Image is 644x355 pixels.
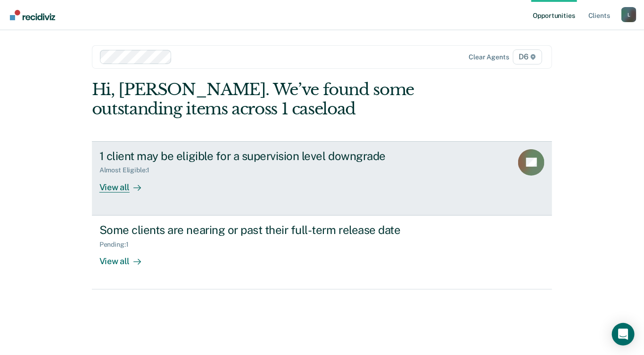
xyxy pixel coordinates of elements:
button: Profile dropdown button [621,7,636,22]
div: L [621,7,636,22]
div: Open Intercom Messenger [612,323,635,346]
div: View all [99,174,152,193]
a: Some clients are nearing or past their full-term release datePending:1View all [92,216,553,290]
div: Pending : 1 [99,241,136,249]
img: Recidiviz [10,10,55,20]
div: Almost Eligible : 1 [99,166,157,174]
div: 1 client may be eligible for a supervision level downgrade [99,149,430,163]
div: Hi, [PERSON_NAME]. We’ve found some outstanding items across 1 caseload [92,80,460,119]
div: View all [99,248,152,266]
span: D6 [513,49,543,65]
div: Clear agents [469,53,509,61]
div: Some clients are nearing or past their full-term release date [99,223,430,237]
a: 1 client may be eligible for a supervision level downgradeAlmost Eligible:1View all [92,141,553,216]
